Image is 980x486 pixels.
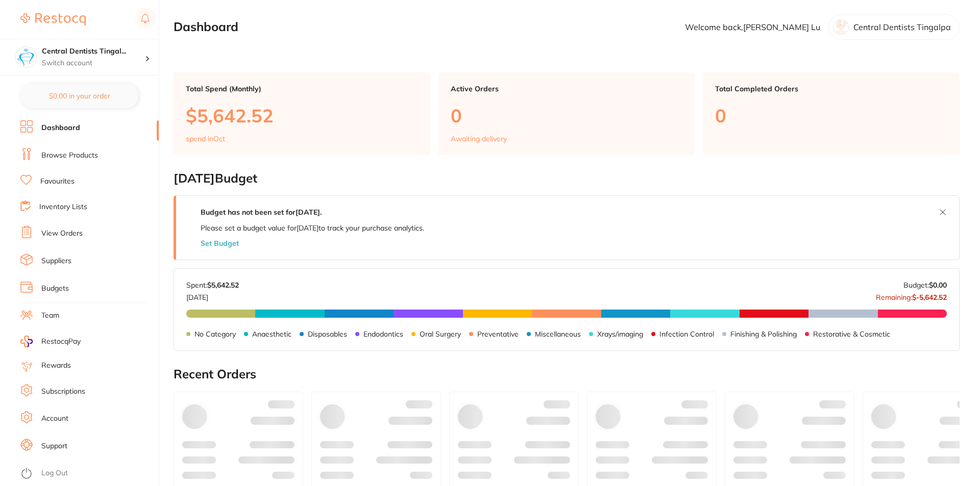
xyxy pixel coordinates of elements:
p: No Category [194,330,236,338]
a: Account [41,414,68,424]
p: Please set a budget value for [DATE] to track your purchase analytics. [201,224,424,232]
p: Spent: [186,281,239,289]
p: 0 [451,105,683,126]
p: Disposables [308,330,347,338]
a: Active Orders0Awaiting delivery [438,72,695,155]
p: Restorative & Cosmetic [813,330,890,338]
a: Favourites [40,176,75,187]
p: Xrays/imaging [597,330,643,338]
p: Switch account [42,58,145,68]
a: Rewards [41,361,71,371]
h2: [DATE] Budget [174,171,960,186]
p: Miscellaneous [535,330,581,338]
a: Browse Products [41,150,98,161]
strong: $-5,642.52 [912,293,947,302]
p: Endodontics [363,330,403,338]
p: Finishing & Polishing [730,330,797,338]
p: Anaesthetic [252,330,291,338]
a: Team [41,311,59,321]
p: Total Spend (Monthly) [186,85,418,93]
p: Preventative [477,330,519,338]
a: Total Spend (Monthly)$5,642.52spend inOct [174,72,430,155]
strong: Budget has not been set for [DATE] . [201,208,322,217]
a: Support [41,441,67,451]
a: Dashboard [41,123,80,133]
p: spend in Oct [186,135,225,143]
button: Set Budget [201,239,239,247]
p: Remaining: [876,289,947,301]
span: RestocqPay [41,337,81,347]
img: Restocq Logo [20,13,86,25]
a: Subscriptions [41,387,85,397]
p: Active Orders [451,85,683,93]
button: $0.00 in your order [20,84,138,108]
a: Budgets [41,284,69,294]
h4: Central Dentists Tingalpa [42,46,145,57]
a: Total Completed Orders0 [703,72,960,155]
a: Suppliers [41,256,71,266]
strong: $5,642.52 [207,280,239,290]
p: Awaiting delivery [451,135,507,143]
p: Total Completed Orders [715,85,947,93]
img: RestocqPay [20,336,33,347]
p: Infection Control [659,330,714,338]
img: Central Dentists Tingalpa [16,47,36,67]
a: Restocq Logo [20,8,86,31]
p: Welcome back, [PERSON_NAME] Lu [685,22,820,32]
a: Log Out [41,468,68,478]
h2: Dashboard [174,20,238,34]
p: Oral Surgery [420,330,461,338]
a: RestocqPay [20,336,81,347]
a: View Orders [41,228,83,239]
p: Budget: [903,281,947,289]
a: Inventory Lists [39,202,87,212]
p: Central Dentists Tingalpa [853,22,951,32]
h2: Recent Orders [174,367,960,381]
p: $5,642.52 [186,105,418,126]
p: 0 [715,105,947,126]
button: Log Out [20,466,156,482]
strong: $0.00 [929,280,947,290]
p: [DATE] [186,289,239,301]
